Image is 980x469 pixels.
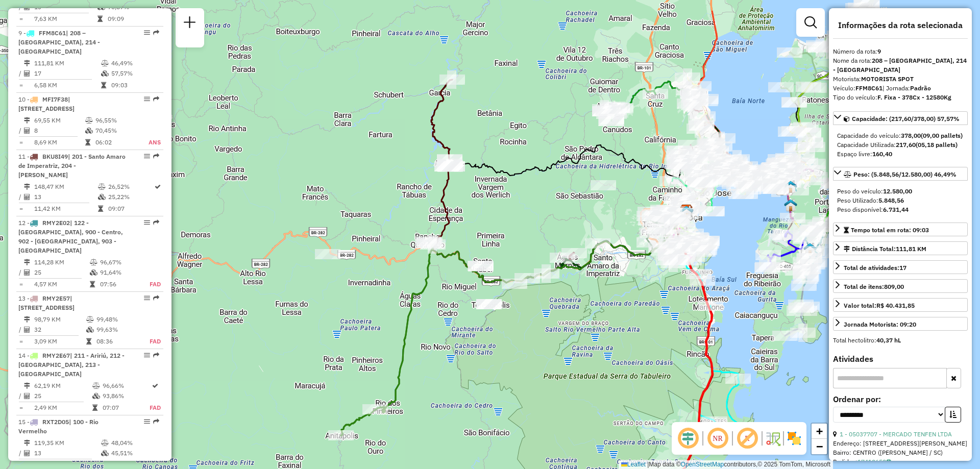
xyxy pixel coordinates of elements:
div: Atividade não roteirizada - CHOPP DA VILLA LTDA [806,42,831,52]
div: Total de itens: [844,282,904,291]
strong: Padrão [910,84,931,92]
span: 11 - [18,153,126,179]
td: 2,49 KM [34,403,92,413]
div: Atividade não roteirizada - JACSON NILSEN [476,299,502,309]
td: 07:07 [102,403,150,413]
span: BKU8I49 [42,153,68,160]
td: 13 [34,448,101,458]
div: Distância Total: [844,244,926,254]
em: Rota exportada [153,153,159,159]
a: Total de atividades:17 [833,260,968,274]
i: % de utilização da cubagem [101,70,109,77]
i: % de utilização do peso [101,440,109,446]
td: 32 [34,325,86,335]
td: 69,55 KM [34,115,85,126]
span: | [STREET_ADDRESS] [18,294,75,311]
img: CDD Florianópolis [680,204,693,217]
span: | [647,461,649,468]
td: 46,49% [111,58,159,68]
td: = [18,137,23,147]
span: 15 - [18,418,99,435]
div: Bairro: CENTRO ([PERSON_NAME] / SC) [833,448,968,457]
td: FAD [138,336,161,347]
em: Opções [144,219,150,226]
strong: (09,00 pallets) [921,132,963,139]
i: Distância Total [24,117,30,124]
td: / [18,448,23,458]
i: % de utilização do peso [90,259,97,265]
em: Opções [144,153,150,159]
i: % de utilização da cubagem [92,393,100,399]
div: Atividade não roteirizada - FRANCIELLI KATIA MAS [821,179,846,189]
i: Distância Total [24,440,30,446]
td: 25,22% [108,192,154,202]
td: 99,48% [96,314,138,325]
td: 07:56 [100,279,139,289]
span: | Jornada: [883,84,931,92]
span: + [816,425,823,437]
td: 6,58 KM [34,80,101,90]
span: 14 - [18,352,125,378]
em: Rota exportada [153,30,159,36]
div: Espaço livre: [837,150,964,159]
td: 25 [34,391,92,401]
i: Rota otimizada [152,383,158,389]
i: Total de Atividades [24,70,30,77]
i: % de utilização do peso [85,117,93,124]
strong: 9 [877,47,881,55]
td: 09:03 [111,80,159,90]
i: Total de Atividades [24,269,30,276]
div: Atividade não roteirizada - BEBIDAS ZIZI [591,180,616,190]
strong: (05,18 pallets) [916,141,958,149]
span: RMY2E57 [42,294,70,302]
strong: 160,40 [872,150,892,158]
i: Tempo total em rota [85,139,90,145]
a: Exibir filtros [800,12,821,33]
td: 114,28 KM [34,257,89,267]
span: | 211 - Aririú, 212 - [GEOGRAPHIC_DATA], 213 - [GEOGRAPHIC_DATA] [18,352,125,378]
td: 17 [34,68,101,79]
strong: 378,00 [901,132,921,139]
td: = [18,336,23,347]
div: Atividade não roteirizada - MERCADO SANTA ISABEL [468,261,494,271]
span: | 208 – [GEOGRAPHIC_DATA], 214 - [GEOGRAPHIC_DATA] [18,29,100,55]
td: 09:07 [108,204,154,214]
a: Valor total:R$ 40.431,85 [833,298,968,312]
i: Distância Total [24,383,30,389]
span: RMY2E67 [42,352,70,359]
a: Nova sessão e pesquisa [180,12,200,35]
div: Número da rota: [833,47,968,56]
div: Capacidade do veículo: [837,131,964,140]
span: RXT2D05 [42,418,69,426]
div: Atividade não roteirizada - BOKAS BOA VISTA [315,249,340,259]
span: Ocultar NR [705,426,730,451]
a: OpenStreetMap [681,461,724,468]
td: 57,57% [111,68,159,79]
i: Total de Atividades [24,194,30,200]
td: 45,51% [111,448,159,458]
td: 96,66% [102,381,150,391]
td: 91,64% [100,267,139,278]
i: % de utilização da cubagem [85,128,93,134]
i: Tempo total em rota [97,16,103,22]
td: 08:36 [96,336,138,347]
strong: 6.731,44 [883,206,909,213]
i: % de utilização do peso [86,316,94,323]
i: Distância Total [24,259,30,265]
td: 70,45% [95,126,137,136]
a: Zoom out [812,439,827,454]
div: Peso disponível: [837,205,964,214]
td: 11,42 KM [34,204,97,214]
span: Total de atividades: [844,264,906,271]
i: Tempo total em rota [101,82,106,88]
span: | [STREET_ADDRESS] [18,95,75,112]
a: Leaflet [621,461,646,468]
strong: 17 [899,264,906,271]
a: Tempo total em rota: 09:03 [833,223,968,236]
em: Opções [144,418,150,425]
span: | 122 - [GEOGRAPHIC_DATA], 900 - Centro, 902 - [GEOGRAPHIC_DATA], 903 - [GEOGRAPHIC_DATA] [18,219,123,254]
div: Pedidos: [833,457,968,466]
i: Distância Total [24,184,30,190]
a: Zoom in [812,424,827,439]
span: 10 - [18,95,75,112]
